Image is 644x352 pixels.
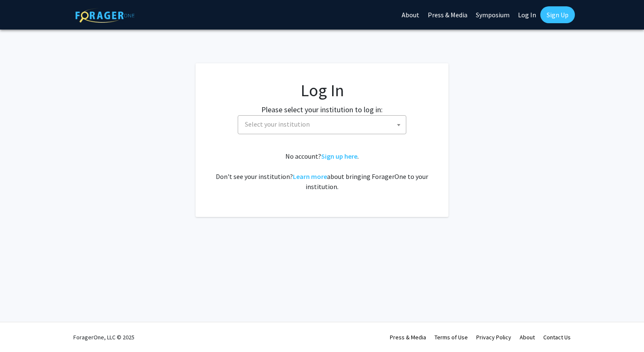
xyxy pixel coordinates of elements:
[540,6,575,23] a: Sign Up
[293,172,327,181] a: Learn more about bringing ForagerOne to your institution
[321,152,357,160] a: Sign up here
[520,333,535,341] a: About
[476,333,511,341] a: Privacy Policy
[543,333,571,341] a: Contact Us
[75,8,134,23] img: ForagerOne Logo
[212,80,432,100] h1: Log In
[241,116,406,133] span: Select your institution
[245,120,310,128] span: Select your institution
[212,151,432,192] div: No account? . Don't see your institution? about bringing ForagerOne to your institution.
[73,322,134,352] div: ForagerOne, LLC © 2025
[390,333,426,341] a: Press & Media
[261,104,383,115] label: Please select your institution to log in:
[238,115,406,134] span: Select your institution
[435,333,468,341] a: Terms of Use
